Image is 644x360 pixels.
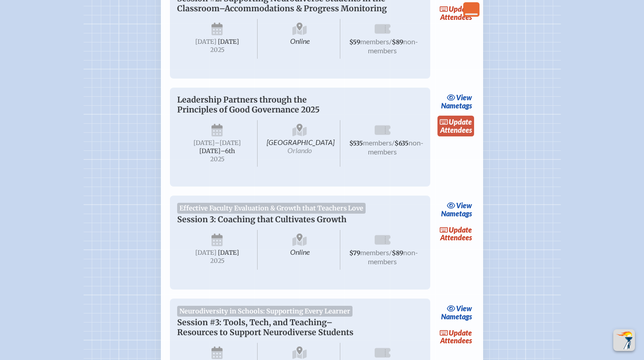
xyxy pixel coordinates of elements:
a: updateAttendees [437,327,475,347]
span: update [449,5,472,13]
span: Neurodiversity in Schools: Supporting Every Learner [177,306,353,317]
a: updateAttendees [437,223,475,244]
span: update [449,225,472,234]
button: Scroll Top [613,329,635,351]
span: –[DATE] [215,139,241,147]
a: updateAttendees [437,116,475,136]
span: / [389,37,392,46]
span: 2025 [184,257,250,264]
span: [DATE] [218,38,239,46]
p: Session #3: Tools, Tech, and Teaching–Resources to Support Neurodiverse Students [177,318,405,337]
span: [DATE] [193,139,215,147]
span: 2025 [184,156,250,163]
span: view [456,93,472,102]
span: / [392,138,395,147]
span: / [389,248,392,257]
span: [GEOGRAPHIC_DATA] [259,120,340,167]
span: non-members [368,37,418,55]
a: viewNametags [439,199,475,220]
a: viewNametags [439,302,475,323]
span: $79 [349,249,360,257]
span: [DATE] [195,249,216,257]
span: [DATE]–⁠6th [199,147,235,155]
span: update [449,328,472,337]
img: To the top [615,331,633,349]
p: Session 3: Coaching that Cultivates Growth [177,215,405,224]
span: 2025 [184,47,250,53]
span: non-members [368,138,423,156]
span: Orlando [287,146,312,154]
span: view [456,201,472,210]
span: [DATE] [218,249,239,257]
span: $59 [349,38,360,46]
span: update [449,117,472,126]
span: Online [259,230,340,270]
span: members [363,138,392,147]
span: non-members [368,248,418,266]
span: $89 [392,38,403,46]
span: Effective Faculty Evaluation & Growth that Teachers Love [177,203,366,214]
span: view [456,304,472,313]
span: $635 [395,140,409,147]
span: members [360,248,389,257]
span: $89 [392,249,403,257]
p: Leadership Partners through the Principles of Good Governance 2025 [177,95,405,115]
span: Online [259,19,340,59]
span: $535 [349,140,363,147]
span: [DATE] [195,38,216,46]
a: updateAttendees [437,3,475,23]
a: viewNametags [439,91,475,112]
span: members [360,37,389,46]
